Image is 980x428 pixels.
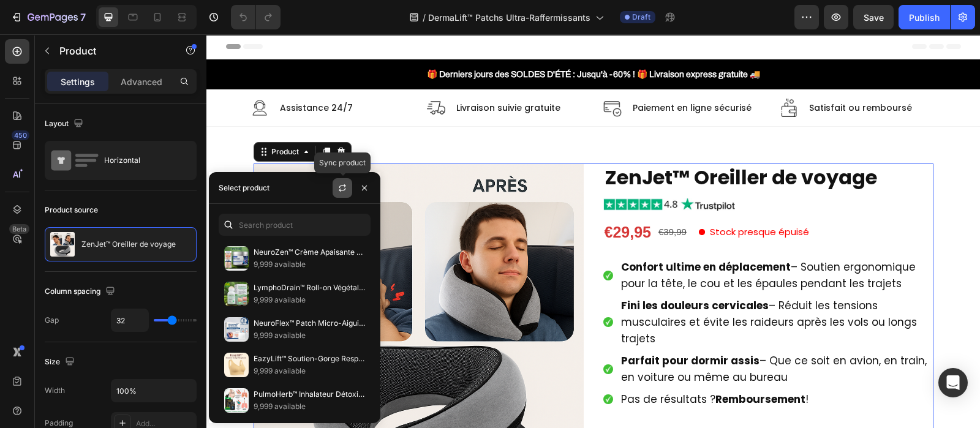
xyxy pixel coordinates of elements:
[254,317,365,329] p: NeuroFlex™ Patch Micro-Aiguilles Anti-Douleur | Élimine les douleurs au genou en 10 minutes chrono!
[231,5,281,29] div: Undo/Redo
[397,163,529,177] img: gempages_540190890933617569-d4865b63-71b0-4245-a5fe-21bb34a155f1.jpg
[81,240,176,249] p: ZenJet™ Oreiller de voyage
[632,12,650,23] span: Draft
[254,353,365,365] p: EazyLift™ Soutien-Gorge Respirant | Remonte et soutient la poitrine en 10 secondes sans douleur!
[397,129,727,157] h1: ZenJet™ Oreiller de voyage
[254,388,365,400] p: PulmoHerb™ Inhalateur Détoxifiant aux Plantes | Libère les poumons et stoppe la toux en 60 secondes!
[59,43,164,58] p: Product
[415,264,710,312] span: – Réduit les tensions musculaires et évite les raideurs après les vols ou longs trajets
[415,358,602,372] span: Pas de résultats ? !
[573,64,592,83] img: Alt Image
[45,205,98,216] div: Product source
[45,116,86,132] div: Layout
[397,187,446,209] div: €29,95
[9,224,29,234] div: Beta
[45,354,77,370] div: Size
[219,214,371,236] input: Search in Settings & Advanced
[864,12,884,23] span: Save
[121,75,162,88] p: Advanced
[899,5,950,29] button: Publish
[250,68,354,79] p: Livraison suivie gratuite
[224,246,249,271] img: collections
[61,75,95,88] p: Settings
[909,11,940,24] div: Publish
[603,68,706,79] p: Satisfait ou remboursé
[938,368,968,397] div: Open Intercom Messenger
[254,258,365,271] p: 9,999 available
[219,182,269,193] div: Select product
[224,388,249,413] img: collections
[509,358,599,372] strong: Remboursement
[254,400,365,413] p: 9,999 available
[254,246,365,258] p: NeuroZen™ Crème Apaisante Anti-Neuropathie | Stoppe les brûlures nerveuses en 10 minutes!
[44,64,62,83] img: Alt Image
[111,309,148,331] input: Auto
[853,5,894,29] button: Save
[224,317,249,342] img: collections
[5,5,91,29] button: 7
[50,232,75,257] img: product feature img
[104,146,179,175] div: Horizontal
[224,282,249,306] img: collections
[45,315,59,326] div: Gap
[206,34,980,428] iframe: Design area
[423,11,426,24] span: /
[415,225,709,257] span: – Soutien ergonomique pour la tête, le cou et les épaules pendant les trajets
[397,64,415,83] img: Alt Image
[503,192,603,204] span: Stock presque épuisé
[224,353,249,377] img: collections
[111,380,196,402] input: Auto
[45,283,118,300] div: Column spacing
[254,329,365,342] p: 9,999 available
[73,68,146,79] p: Assistance 24/7
[415,319,553,334] strong: Parfait pour dormir assis
[426,68,545,79] p: Paiement en ligne sécurisé
[45,385,65,396] div: Width
[221,64,239,83] img: Alt Image
[80,10,86,24] p: 7
[415,225,584,240] strong: Confort ultime en déplacement
[451,190,481,205] div: €39,99
[254,294,365,306] p: 9,999 available
[254,365,365,377] p: 9,999 available
[221,36,554,45] strong: 🎁 Derniers jours des SOLDES D'ÉTÉ : Jusqu'à -60% ! 🎁 Livraison express gratuite 🚚
[62,112,95,123] div: Product
[12,130,29,140] div: 450
[415,319,720,350] span: – Que ce soit en avion, en train, en voiture ou même au bureau
[415,264,562,279] strong: Fini les douleurs cervicales
[428,11,590,24] span: DermaLift™ Patchs Ultra-Raffermissants
[254,282,365,294] p: LymphoDrain™ Roll-on Végétal Anti-Rétention d’Eau | Dégonfle jambes et chevilles en 10 minutes!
